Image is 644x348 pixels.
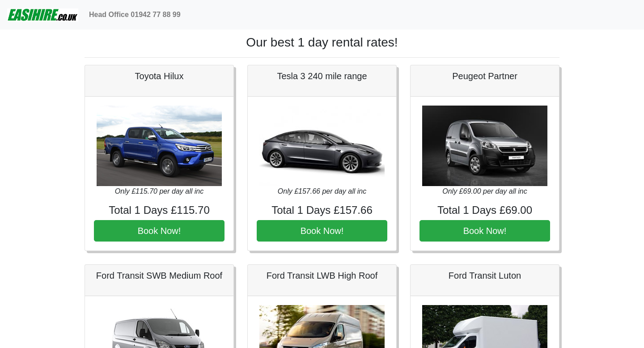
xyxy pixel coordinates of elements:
img: easihire_logo_small.png [7,6,78,24]
h1: Our best 1 day rental rates! [85,35,559,50]
i: Only £157.66 per day all inc [278,187,366,195]
i: Only £69.00 per day all inc [442,187,527,195]
h5: Tesla 3 240 mile range [257,71,387,81]
h5: Peugeot Partner [419,71,550,81]
h5: Ford Transit LWB High Roof [257,270,387,281]
b: Head Office 01942 77 88 99 [89,11,181,18]
a: Head Office 01942 77 88 99 [85,6,184,24]
h5: Ford Transit SWB Medium Roof [94,270,225,281]
button: Book Now! [419,220,550,242]
h5: Ford Transit Luton [419,270,550,281]
h5: Toyota Hilux [94,71,225,81]
img: Peugeot Partner [422,106,547,186]
h4: Total 1 Days £69.00 [419,204,550,217]
button: Book Now! [257,220,387,242]
button: Book Now! [94,220,225,242]
h4: Total 1 Days £157.66 [257,204,387,217]
img: Toyota Hilux [97,106,222,186]
i: Only £115.70 per day all inc [115,187,203,195]
h4: Total 1 Days £115.70 [94,204,225,217]
img: Tesla 3 240 mile range [259,106,385,186]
